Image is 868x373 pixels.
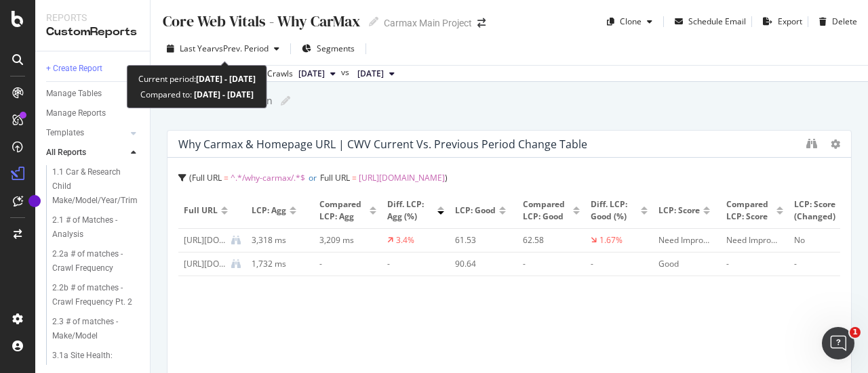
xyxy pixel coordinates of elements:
div: 61.53 [455,234,507,246]
div: 3.4% [396,234,414,246]
span: Compared LCP: Good [523,198,570,223]
button: Clone [601,11,658,32]
a: Templates [46,126,127,140]
span: [URL][DOMAIN_NAME] [359,172,445,183]
span: LCP: Score [658,204,700,217]
span: Compared LCP: Agg [319,198,366,223]
div: Need Improvement [726,234,778,246]
span: Compared LCP: Score [726,198,773,223]
div: Export [778,16,802,27]
div: - [794,258,846,270]
i: Edit report name [369,17,378,26]
button: Delete [814,11,857,32]
div: Need Improvement [658,234,710,246]
span: Diff. LCP: Good (%) [591,198,637,223]
div: Tooltip anchor [28,195,41,207]
a: 2.3 # of matches - Make/Model [52,315,140,343]
button: [DATE] [293,66,341,82]
a: Manage Reports [46,106,140,120]
div: 3,209 ms [319,234,371,246]
span: Diff. LCP: Agg (%) [387,198,434,223]
span: vs [341,66,352,79]
div: https://www.carmax.com/why-carmax/ [184,258,226,270]
span: 2025 Sep. 28th [298,68,325,80]
button: [DATE] [352,66,400,82]
div: binoculars [806,138,817,149]
div: 2.2b # of matches - Crawl Frequency Pt. 2 [52,281,133,309]
button: Last YearvsPrev. Period [161,38,285,60]
span: Full URL [184,204,218,217]
i: Edit report name [281,96,290,106]
button: Segments [296,38,360,60]
div: Compared to: [140,87,254,102]
button: Schedule Email [669,11,746,32]
div: - [387,258,439,270]
div: Reports [46,11,139,24]
span: vs Prev. Period [215,43,269,54]
div: Templates [46,126,84,140]
span: Segments [317,43,355,54]
div: 62.58 [523,234,574,246]
div: https://www.carmax.com/ [184,234,226,246]
span: LCP: Good [455,204,496,217]
div: Carmax Main Project [384,16,472,30]
iframe: Intercom live chat [822,327,854,359]
div: Current period: [138,71,256,87]
button: Export [757,11,802,32]
span: ^.*/why-carmax/.*$ [231,172,305,183]
div: + Create Report [46,62,102,76]
a: + Create Report [46,62,140,76]
div: - [523,258,574,270]
div: Schedule Email [688,16,746,27]
span: Full URL [320,172,350,183]
div: 3,318 ms [252,234,303,246]
a: 2.1 # of Matches - Analysis [52,213,140,242]
div: All Reports [46,146,86,160]
div: 1,732 ms [252,258,303,270]
b: [DATE] - [DATE] [196,73,256,85]
span: LCP: Agg [252,204,286,217]
div: 90.64 [455,258,507,270]
a: 1.1 Car & Research Child Make/Model/Year/Trim [52,165,140,208]
div: 2.1 # of Matches - Analysis [52,213,130,242]
div: 2.2a # of matches - Crawl Frequency [52,247,132,276]
div: 1.1 Car & Research Child Make/Model/Year/Trim [52,165,138,208]
div: Good [658,258,710,270]
div: - [726,258,778,270]
div: Manage Tables [46,87,102,101]
div: Why Carmax & Homepage URL | CWV Current vs. Previous Period Change Table [178,137,587,151]
div: arrow-right-arrow-left [477,18,486,28]
a: All Reports [46,146,127,160]
b: [DATE] - [DATE] [192,89,254,100]
a: Manage Tables [46,87,140,101]
div: No [794,234,846,246]
div: Manage Reports [46,106,106,120]
span: 2024 Sep. 8th [357,68,384,80]
div: N/A ms [319,258,371,270]
div: Delete [832,16,857,27]
span: Full URL [192,172,222,183]
a: 2.2b # of matches - Crawl Frequency Pt. 2 [52,281,140,309]
span: 1 [850,327,861,338]
span: LCP: Score (Changed) [794,198,841,223]
span: or [309,172,317,183]
div: 1.67% [599,234,623,246]
span: = [352,172,357,183]
a: 2.2a # of matches - Crawl Frequency [52,247,140,276]
span: Last Year [180,43,215,54]
div: CustomReports [46,24,139,40]
div: Clone [620,16,642,27]
div: - [591,258,642,270]
div: 2.3 # of matches - Make/Model [52,315,131,343]
span: = [224,172,229,183]
div: Core Web Vitals - Why CarMax [161,11,361,32]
